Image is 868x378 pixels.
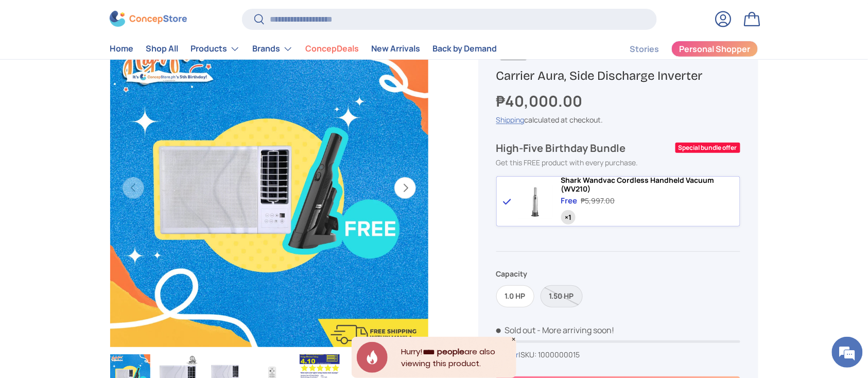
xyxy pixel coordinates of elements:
div: Quantity [561,210,576,225]
strong: ₱40,000.00 [496,91,585,111]
div: ₱5,997.00 [581,196,615,207]
p: - More arriving soon! [537,324,615,336]
summary: Products [184,39,246,59]
div: Special bundle offer [675,143,740,152]
div: High-Five Birthday Bundle [496,142,673,155]
div: calculated at checkout. [496,114,740,125]
a: Back by Demand [432,39,497,59]
a: New Arrivals [371,39,420,59]
span: We're online! [60,119,142,224]
a: Personal Shopper [671,41,758,57]
a: Home [110,39,133,59]
span: Sold out [496,324,536,336]
div: Close [511,337,516,342]
div: Minimize live chat window [169,5,194,30]
nav: Secondary [605,39,758,59]
a: Stories [630,39,659,59]
a: ConcepDeals [305,39,359,59]
span: Shark Wandvac Cordless Handheld Vacuum (WV210) [561,175,715,194]
span: Get this FREE product with every purchase. [496,158,638,167]
span: | [519,350,580,359]
span: 1000000015 [539,350,580,359]
span: SKU: [521,350,537,359]
h1: Carrier Aura, Side Discharge Inverter [496,68,740,84]
label: Sold out [541,285,583,307]
img: ConcepStore [110,11,187,27]
a: Shipping [496,115,525,125]
div: Free [561,196,578,207]
summary: Brands [246,39,299,59]
span: Personal Shopper [680,45,751,54]
textarea: Type your message and hit 'Enter' [5,261,196,297]
nav: Primary [110,39,497,59]
div: Chat with us now [54,58,173,71]
legend: Capacity [496,268,528,279]
a: Shop All [146,39,178,59]
a: Shark Wandvac Cordless Handheld Vacuum (WV210) [561,176,740,194]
